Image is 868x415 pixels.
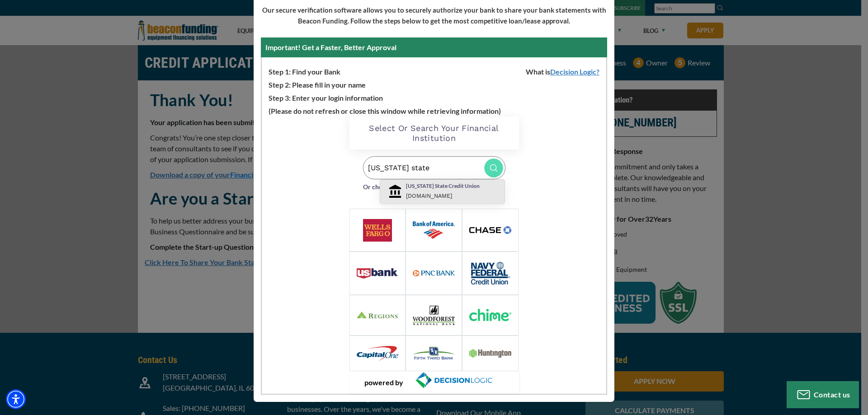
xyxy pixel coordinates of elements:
img: logo [413,221,455,238]
img: logo [413,347,455,359]
p: Step 3: Enter your login information [262,90,606,103]
img: logo [413,305,455,325]
div: Accessibility Menu [6,389,26,409]
p: Or choose from one of the top banks below [363,179,505,192]
p: Step 2: Please fill in your name [262,77,606,90]
input: Search by name [363,156,505,179]
a: decisionlogic.com - open in a new tab [403,371,504,389]
span: Contact us [814,390,850,399]
p: (Please do not refresh or close this window while retrieving information) [262,103,606,117]
img: logo [357,346,399,361]
p: [US_STATE] State Credit Union [406,182,500,190]
small: [DOMAIN_NAME] [406,192,452,199]
span: What is [519,64,606,77]
img: logo [471,262,510,284]
a: Decision Logic? [550,67,606,76]
p: Our secure verification software allows you to securely authorize your bank to share your bank st... [261,5,607,26]
div: Important! Get a Faster, Better Approval [261,37,607,57]
button: Contact us [787,381,859,408]
img: logo [363,219,392,242]
h2: Select Or Search Your Financial Institution [359,123,510,143]
img: logo [357,268,399,279]
img: logo [469,349,511,357]
p: powered by [364,377,403,388]
img: logo [413,270,455,276]
span: Step 1: Find your Bank [262,64,340,77]
img: logo [357,312,399,318]
img: logo [469,226,511,233]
